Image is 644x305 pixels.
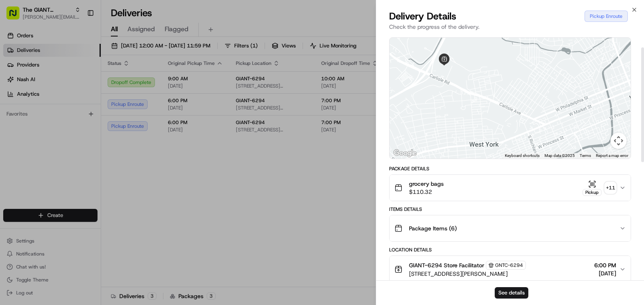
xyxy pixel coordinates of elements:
p: Check the progress of the delivery. [389,23,631,31]
span: Knowledge Base [16,118,62,126]
img: Google [392,148,418,159]
div: Items Details [389,206,631,213]
span: [STREET_ADDRESS][PERSON_NAME] [409,270,526,278]
div: Package Details [389,165,631,172]
span: grocery bags [409,180,444,188]
span: GNTC-6294 [495,262,523,268]
button: Pickup [583,180,602,196]
span: [DATE] [594,269,616,277]
span: 6:00 PM [594,261,616,269]
span: $110.32 [409,188,444,196]
button: Start new chat [138,80,147,90]
div: Start new chat [28,77,133,86]
a: Powered byPylon [57,137,98,144]
a: 📗Knowledge Base [5,114,65,129]
div: Pickup [583,189,602,196]
button: Keyboard shortcuts [505,153,540,159]
img: 1736555255976-a54dd68f-1ca7-489b-9aae-adbdc363a1c4 [8,77,23,92]
button: Package Items (6) [390,215,631,241]
img: Nash [8,8,24,24]
button: GIANT-6294 Store FacilitatorGNTC-6294[STREET_ADDRESS][PERSON_NAME]6:00 PM[DATE] [390,256,631,283]
span: GIANT-6294 Store Facilitator [409,261,484,269]
input: Clear [21,52,133,61]
button: Map camera controls [610,133,627,149]
div: Location Details [389,247,631,253]
span: Pylon [80,137,98,144]
p: Welcome 👋 [8,32,147,45]
div: 📗 [8,118,15,125]
div: We're available if you need us! [28,86,102,92]
div: 💻 [68,118,75,125]
button: Pickup+11 [583,180,616,196]
div: + 11 [605,182,616,193]
span: Delivery Details [389,10,456,23]
span: Package Items ( 6 ) [409,224,457,232]
span: API Documentation [76,118,130,126]
button: See details [495,287,528,299]
a: Report a map error [596,153,628,158]
a: Terms (opens in new tab) [580,153,591,158]
button: grocery bags$110.32Pickup+11 [390,175,631,201]
a: 💻API Documentation [65,114,133,129]
span: Map data ©2025 [544,153,575,158]
a: Open this area in Google Maps (opens a new window) [392,148,418,159]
